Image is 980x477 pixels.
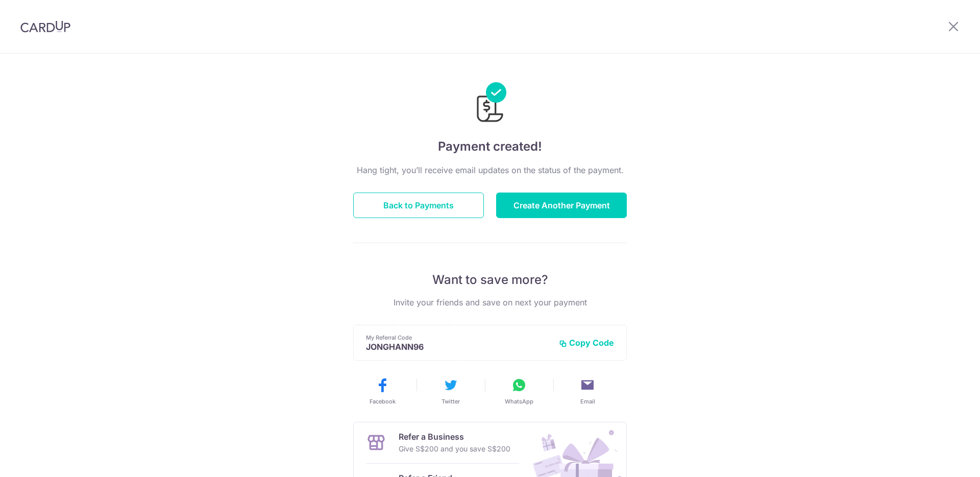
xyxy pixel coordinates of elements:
span: Twitter [442,397,460,406]
img: Payments [474,82,506,125]
p: JONGHANN96 [366,342,551,352]
button: Twitter [421,377,481,406]
p: Want to save more? [353,272,627,288]
p: Hang tight, you’ll receive email updates on the status of the payment. [353,164,627,176]
p: Give S$200 and you save S$200 [399,443,510,455]
button: Back to Payments [353,193,484,218]
button: WhatsApp [489,377,549,406]
button: Facebook [352,377,412,406]
span: WhatsApp [505,397,533,406]
button: Email [557,377,618,406]
img: CardUp [20,20,70,33]
p: Invite your friends and save on next your payment [353,296,627,308]
button: Create Another Payment [496,193,627,218]
span: Facebook [370,397,396,406]
p: My Referral Code [366,333,551,342]
p: Refer a Business [399,431,510,443]
button: Copy Code [559,338,614,348]
h4: Payment created! [353,137,627,156]
span: Email [580,397,595,406]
